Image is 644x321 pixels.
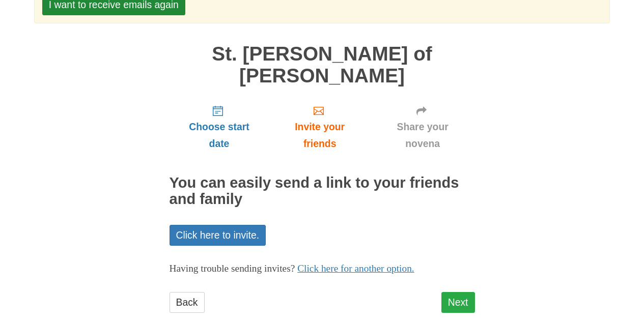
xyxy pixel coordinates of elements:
h1: St. [PERSON_NAME] of [PERSON_NAME] [170,43,475,86]
a: Click here for another option. [297,263,414,274]
span: Choose start date [180,119,259,152]
a: Share your novena [371,97,475,157]
span: Invite your friends [279,119,360,152]
span: Share your novena [381,119,465,152]
a: Invite your friends [269,97,370,157]
a: Choose start date [170,97,269,157]
h2: You can easily send a link to your friends and family [170,175,475,208]
a: Click here to invite. [170,225,266,246]
a: Next [441,292,475,313]
a: Back [170,292,205,313]
span: Having trouble sending invites? [170,263,295,274]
